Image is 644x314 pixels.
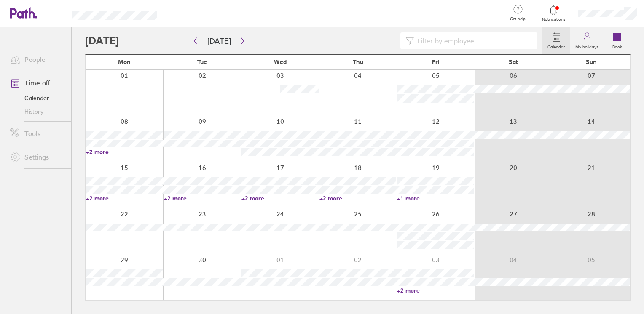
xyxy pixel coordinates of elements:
[504,16,531,21] span: Get help
[3,91,71,105] a: Calendar
[164,194,241,202] a: +2 more
[3,125,71,142] a: Tools
[197,59,207,65] span: Tue
[241,194,319,202] a: +2 more
[86,148,163,156] a: +2 more
[118,59,131,65] span: Mon
[570,42,604,50] label: My holidays
[3,105,71,118] a: History
[540,4,567,22] a: Notifications
[570,27,604,54] a: My holidays
[319,194,397,202] a: +2 more
[432,59,440,65] span: Fri
[3,75,71,91] a: Time off
[3,149,71,165] a: Settings
[86,194,163,202] a: +2 more
[397,287,474,294] a: +2 more
[414,33,533,49] input: Filter by employee
[274,59,287,65] span: Wed
[542,42,570,50] label: Calendar
[604,27,631,54] a: Book
[3,51,71,68] a: People
[397,194,474,202] a: +1 more
[542,27,570,54] a: Calendar
[353,59,363,65] span: Thu
[607,42,627,50] label: Book
[540,17,567,22] span: Notifications
[509,59,518,65] span: Sat
[201,34,238,48] button: [DATE]
[586,59,597,65] span: Sun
